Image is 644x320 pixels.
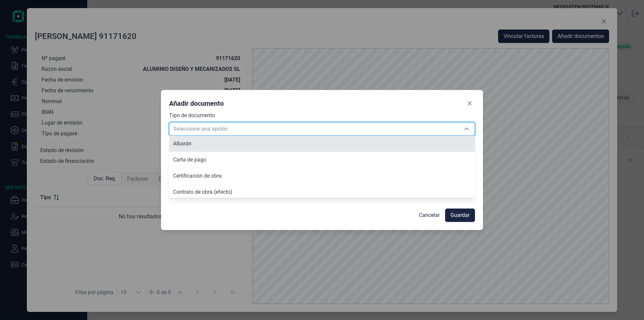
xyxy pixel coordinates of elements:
div: Seleccione una opción [459,123,475,135]
span: Guardar [450,211,470,219]
li: Albarán [169,136,475,152]
li: Carta de pago [169,152,475,168]
button: Close [464,98,475,109]
div: Añadir documento [169,99,224,108]
span: Cancelar [419,211,440,219]
li: Certificación de obra [169,168,475,184]
button: Cancelar [414,209,445,222]
span: Contrato de obra (efecto) [173,189,232,195]
span: Albarán [173,140,192,147]
button: Guardar [445,209,475,222]
span: Carta de pago [173,156,206,163]
li: Contrato de obra (efecto) [169,184,475,200]
span: Seleccione una opción [169,123,459,135]
span: Certificación de obra [173,173,222,179]
label: Tipo de documento [169,111,215,120]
